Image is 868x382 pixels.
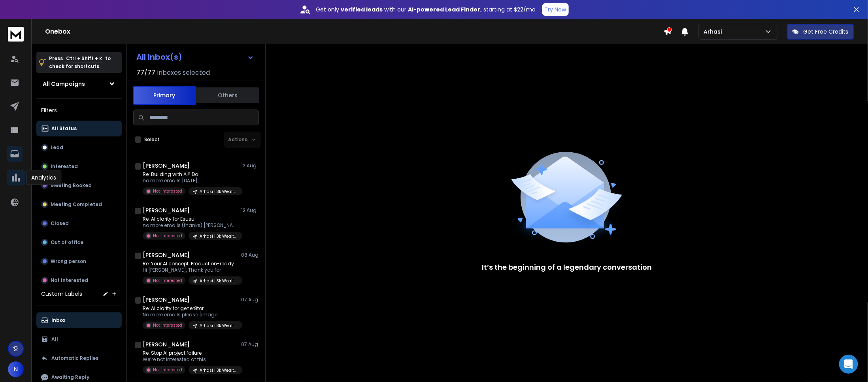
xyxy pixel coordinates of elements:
p: Re: AI clarity for Esusu [143,216,238,222]
h1: [PERSON_NAME] [143,296,190,304]
p: Not Interested [153,278,182,284]
button: Closed [36,216,122,231]
p: Automatic Replies [51,355,98,361]
button: Interested [36,159,122,174]
label: Select [144,136,160,143]
p: Re: Your AI concept: Production-ready [143,261,238,267]
p: Wrong person [51,258,86,265]
button: Others [196,87,259,104]
h3: Filters [36,105,122,116]
p: Out of office [51,239,83,246]
p: 08 Aug [241,252,259,258]
button: N [8,361,24,377]
p: no more emails (thanks) [PERSON_NAME] [143,222,238,229]
p: Re: AI clarity for gener8tor [143,305,238,312]
p: Re: Building with AI? Do [143,171,238,178]
div: Open Intercom Messenger [839,355,858,374]
p: Arhasi [704,28,725,36]
button: Meeting Booked [36,178,122,193]
p: Not Interested [153,322,182,328]
p: Arhasi | 3k Wealth Management Campaign [200,323,238,329]
h1: All Inbox(s) [136,53,182,61]
button: Inbox [36,312,122,328]
button: All Status [36,121,122,136]
p: All [51,336,58,342]
button: All Campaigns [36,76,122,92]
p: All Status [51,125,77,132]
p: Not Interested [153,188,182,194]
p: We’re not interested at this [143,356,238,363]
p: 07 Aug [241,341,259,348]
p: Meeting Completed [51,201,102,208]
p: Get Free Credits [804,28,849,36]
p: Arhasi | 3k Wealth Management Campaign [200,189,238,195]
p: no more emails [DATE], [143,178,238,184]
p: Inbox [51,317,65,323]
button: Get Free Credits [787,24,854,40]
button: All Inbox(s) [130,49,260,65]
p: 12 Aug [241,163,259,169]
p: Closed [51,220,69,227]
p: Not Interested [51,277,88,284]
p: 07 Aug [241,297,259,303]
img: logo [8,27,24,42]
p: It’s the beginning of a legendary conversation [482,262,652,273]
p: Not Interested [153,367,182,373]
p: Arhasi | 3k Wealth Management Campaign [200,278,238,284]
h1: [PERSON_NAME] [143,206,190,214]
strong: AI-powered Lead Finder, [408,6,482,13]
p: Press to check for shortcuts. [49,55,111,70]
button: Lead [36,140,122,155]
h1: All Campaigns [43,80,85,88]
p: Lead [51,144,63,151]
button: Wrong person [36,253,122,269]
p: No more emails please [image: [143,312,238,318]
span: Ctrl + Shift + k [65,54,103,63]
p: Re: Stop AI project failure: [143,350,238,356]
button: Not Interested [36,272,122,288]
button: Automatic Replies [36,350,122,366]
p: Try Now [545,6,566,13]
p: Not Interested [153,233,182,239]
h1: [PERSON_NAME] [143,251,190,259]
p: Get only with our starting at $22/mo [316,6,536,13]
button: Out of office [36,234,122,250]
p: Awaiting Reply [51,374,89,380]
h1: [PERSON_NAME] [143,162,190,170]
p: Arhasi | 3k Wealth Management Campaign [200,367,238,373]
p: 12 Aug [241,207,259,214]
h3: Custom Labels [41,290,82,298]
button: Try Now [542,3,569,16]
p: Interested [51,163,78,170]
h1: [PERSON_NAME] [143,340,190,348]
p: Hi [PERSON_NAME], Thank you for [143,267,238,273]
h3: Inboxes selected [157,68,210,78]
button: Primary [133,86,196,105]
p: Meeting Booked [51,182,92,189]
button: Meeting Completed [36,197,122,212]
div: Analytics [26,170,61,185]
p: Arhasi | 3k Wealth Management Campaign [200,233,238,239]
span: 77 / 77 [136,68,155,78]
button: All [36,331,122,347]
h1: Onebox [45,27,664,36]
strong: verified leads [341,6,383,13]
